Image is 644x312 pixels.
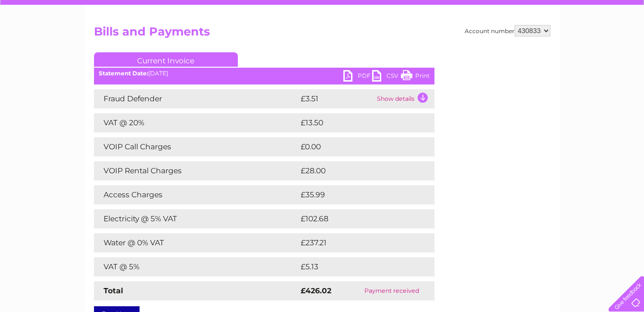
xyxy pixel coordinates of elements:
[298,185,415,204] td: £35.99
[561,41,574,48] a: Blog
[96,5,549,47] div: Clear Business is a trading name of Verastar Limited (registered in [GEOGRAPHIC_DATA] No. 3667643...
[526,41,555,48] a: Telecoms
[298,113,414,132] td: £13.50
[298,209,417,228] td: £102.68
[298,161,416,180] td: £28.00
[94,25,550,43] h2: Bills and Payments
[465,25,550,36] div: Account number
[401,70,430,84] a: Print
[298,137,412,156] td: £0.00
[94,52,238,67] a: Current Invoice
[104,286,123,295] strong: Total
[298,257,410,276] td: £5.13
[23,25,71,54] img: logo.png
[298,233,416,252] td: £237.21
[94,137,298,156] td: VOIP Call Charges
[94,209,298,228] td: Electricity @ 5% VAT
[580,41,604,48] a: Contact
[99,70,148,77] b: Statement Date:
[94,185,298,204] td: Access Charges
[475,41,493,48] a: Water
[375,89,434,108] td: Show details
[94,161,298,180] td: VOIP Rental Charges
[94,113,298,132] td: VAT @ 20%
[94,233,298,252] td: Water @ 0% VAT
[372,70,401,84] a: CSV
[94,257,298,276] td: VAT @ 5%
[301,286,331,295] strong: £426.02
[343,70,372,84] a: PDF
[94,89,298,108] td: Fraud Defender
[612,41,635,48] a: Log out
[349,281,434,300] td: Payment received
[298,89,375,108] td: £3.51
[463,5,529,17] a: 0333 014 3131
[499,41,520,48] a: Energy
[94,70,434,77] div: [DATE]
